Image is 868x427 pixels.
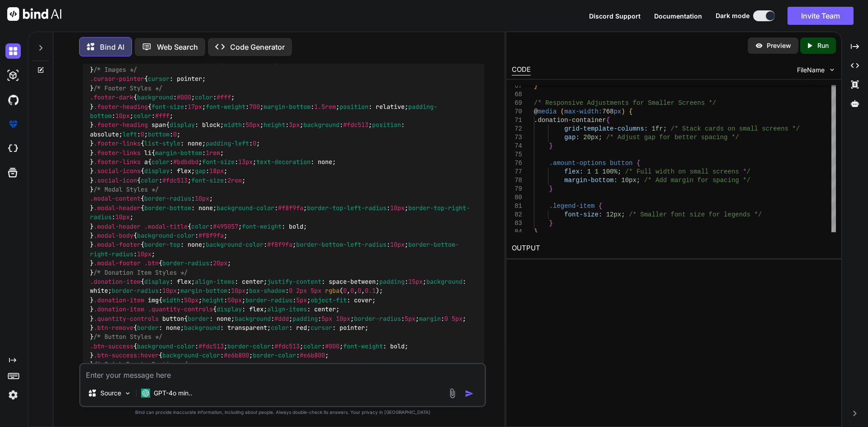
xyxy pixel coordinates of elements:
div: 79 [512,185,522,193]
span: display [217,305,242,314]
span: #bdbdbd [173,158,198,166]
span: background-color [137,231,195,239]
span: 768 [602,108,613,115]
span: width [224,121,242,129]
span: } [549,185,552,192]
p: Preview [767,41,791,50]
span: color [151,158,170,166]
span: /* Footer Styles */ [94,84,162,92]
span: #e6b800 [300,351,325,359]
p: Web Search [157,42,198,52]
span: .modal-content [90,195,141,203]
div: 72 [512,125,522,133]
span: justify-content [267,277,321,286]
div: 69 [512,99,522,108]
div: 68 [512,90,522,99]
span: list-style [144,139,180,147]
span: background [137,94,173,102]
span: 20px [213,259,227,267]
img: GPT-4o mini [141,389,150,398]
span: button [610,160,632,167]
span: #495057 [213,222,238,230]
span: /* Add margin for spacing */ [644,177,750,184]
span: 10px [390,241,405,249]
button: Documentation [654,11,702,21]
span: font-weight [206,103,245,111]
span: 1 [587,168,590,175]
div: 84 [512,228,522,236]
span: margin-bottom [155,149,202,157]
span: #000 [177,94,191,102]
div: 83 [512,219,522,228]
span: span [151,121,166,129]
span: Documentation [654,12,702,20]
span: } [534,82,538,89]
span: ; [598,134,602,141]
span: color [191,222,209,230]
span: .modal-header [94,204,141,212]
span: 18px [209,167,224,175]
span: border-radius [144,195,191,203]
span: 15px [408,277,423,286]
span: display [144,167,170,175]
span: } [549,142,552,150]
span: border [137,324,159,332]
span: 0 [358,287,361,295]
span: #ddd [274,314,289,323]
span: } [549,220,552,227]
span: left [123,130,137,138]
div: 75 [512,150,522,159]
span: #f8f9fa [198,231,224,239]
span: #fdc513 [343,121,368,129]
span: 50px [227,296,242,304]
span: margin-bottom: [564,177,618,184]
span: margin-bottom [180,287,227,295]
span: background [426,277,462,286]
span: text-decoration [256,158,311,166]
span: } [534,228,538,235]
span: :hover [137,351,159,359]
span: width [162,296,180,304]
span: padding [379,277,405,286]
span: .btn-success [94,351,137,359]
span: border-color [227,342,271,350]
span: /* Smaller font size for legends */ [629,211,762,218]
span: 5px [405,314,415,323]
span: padding-bottom [90,103,437,120]
span: height [264,121,285,129]
span: .btn-remove [94,324,133,332]
span: .quantity-controls [148,305,213,314]
p: Bind AI [100,42,124,52]
span: flex: [564,168,583,175]
div: 78 [512,176,522,185]
p: Code Generator [230,42,285,52]
div: 81 [512,202,522,211]
span: .quantity-controls [94,314,159,323]
img: chevron down [828,66,836,74]
span: #fdc513 [198,342,224,350]
img: Bind AI [7,7,61,21]
span: /* Adjust gap for better spacing */ [606,134,739,141]
span: ; [637,177,640,184]
span: .footer-dark [90,94,133,102]
span: max-width: [564,108,602,115]
span: font-size [202,158,235,166]
span: .modal-footer [94,259,141,267]
span: font-size: [564,211,602,218]
span: color [141,176,159,184]
span: position [372,121,401,129]
span: 10px [137,250,151,258]
span: font-size [191,176,224,184]
span: ; [663,125,666,132]
h2: OUTPUT [506,238,841,259]
span: background [184,324,220,332]
p: Run [817,41,829,50]
span: 20px [583,134,599,141]
span: align-items [195,277,235,286]
span: 5px [296,296,307,304]
span: px [613,108,621,115]
img: cloudideIcon [5,141,21,156]
p: Bind can provide inaccurate information, including about people. Always double-check its answers.... [79,409,486,416]
span: display [144,277,170,286]
span: color [224,56,242,65]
